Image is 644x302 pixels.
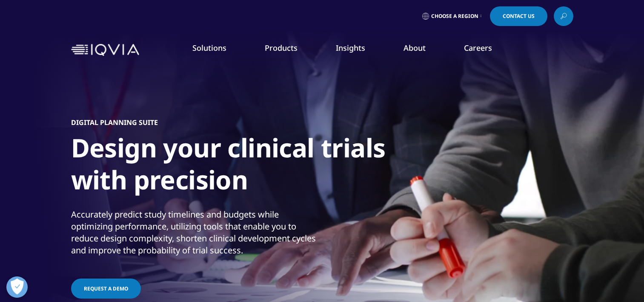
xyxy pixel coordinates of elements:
[336,43,365,53] a: Insights
[464,43,492,53] a: Careers
[71,132,390,201] h1: Design your clinical trials with precision
[265,43,298,53] a: Products
[490,6,547,26] a: Contact Us
[192,43,226,53] a: Solutions
[404,43,426,53] a: About
[84,285,128,292] span: Request a demo
[143,30,573,70] nav: Primary
[503,14,535,19] span: Contact Us
[71,209,320,261] p: Accurately predict study timelines and budgets while optimizing performance, utilizing tools that...
[431,13,478,20] span: Choose a Region
[71,279,141,299] a: Request a demo
[6,276,28,298] button: Open Preferences
[71,118,158,127] h5: DIGITAL PLANNING SUITE
[71,44,139,56] img: IQVIA Healthcare Information Technology and Pharma Clinical Research Company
